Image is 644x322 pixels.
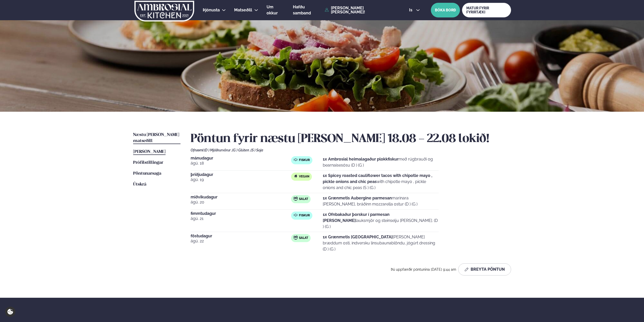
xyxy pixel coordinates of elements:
span: þriðjudagur [191,173,291,177]
a: Matseðill [234,7,252,13]
img: salad.svg [294,197,298,201]
span: (S ) Soja [251,148,263,152]
a: Um okkur [267,4,285,16]
span: Salat [299,197,308,201]
span: ágú. 19 [191,177,291,183]
img: fish.svg [294,213,298,217]
span: ágú. 22 [191,238,291,244]
a: Prófílstillingar [133,160,163,166]
p: [PERSON_NAME] bræddum osti, indversku linsubaunablöndu, jógúrt dressing (D ) (G ) [323,234,439,252]
span: Prófílstillingar [133,160,163,165]
span: [PERSON_NAME] [133,150,166,154]
a: Hafðu samband [293,4,322,16]
a: Cookie settings [5,307,15,317]
span: Þjónusta [203,8,220,12]
strong: 1x Ofnbakaður þorskur í parmesan [PERSON_NAME] [323,212,390,223]
strong: 1x Grænmetis Aubergine parmesan [323,196,392,200]
div: Ofnæmi: [191,148,511,152]
span: föstudagur [191,234,291,238]
span: mánudagur [191,156,291,160]
span: miðvikudagur [191,195,291,199]
a: Þjónusta [203,7,220,13]
a: Pöntunarsaga [133,171,161,177]
button: is [405,8,424,12]
span: Matseðill [234,8,252,12]
span: Útskrá [133,182,146,187]
span: fimmtudagur [191,212,291,216]
span: Fiskur [299,158,310,162]
button: Breyta Pöntun [458,263,511,275]
a: MATUR FYRIR FYRIRTÆKI [462,3,511,17]
p: marinara [PERSON_NAME], bráðinn mozzarella ostur (D ) (G ) [323,195,439,207]
span: Vegan [299,175,309,179]
span: (G ) Glúten , [232,148,251,152]
span: Þú uppfærðir pöntunina [DATE] 9:44 am [391,267,456,271]
span: Um okkur [267,5,278,15]
a: Næstu [PERSON_NAME] matseðill [133,132,180,144]
span: ágú. 18 [191,160,291,166]
span: ágú. 20 [191,199,291,205]
img: logo [134,1,195,21]
a: [PERSON_NAME] [PERSON_NAME]! [325,6,397,14]
p: lauksmjör og steinselju [PERSON_NAME]. (D ) (G ) [323,212,439,230]
a: [PERSON_NAME] [133,149,166,155]
strong: 1x Ambrosial heimalagaður plokkfiskur [323,157,398,162]
span: Hafðu samband [293,5,311,15]
span: (D ) Mjólkurvörur , [204,148,232,152]
img: Vegan.svg [294,174,298,178]
img: fish.svg [294,158,298,162]
strong: 1x Grænmetis [GEOGRAPHIC_DATA] [323,235,393,239]
span: Fiskur [299,214,310,218]
button: BÓKA BORÐ [431,3,460,17]
span: Pöntunarsaga [133,171,161,176]
span: ágú. 21 [191,216,291,222]
span: Næstu [PERSON_NAME] matseðill [133,133,179,143]
p: with chipotle mayo , pickle onions and chic peas (S ) (G ) [323,173,439,191]
span: Salat [299,236,308,240]
span: is [409,8,414,12]
a: Útskrá [133,181,146,188]
h2: Pöntun fyrir næstu [PERSON_NAME] 18.08 - 22.08 lokið! [191,132,511,146]
strong: 1x Spicey roasted cauliflower tacos with chipotle mayo , pickle onions and chic peas [323,173,432,184]
img: salad.svg [294,236,298,240]
p: með rúgbrauði og bearnaisesósu (D ) (G ) [323,156,439,168]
